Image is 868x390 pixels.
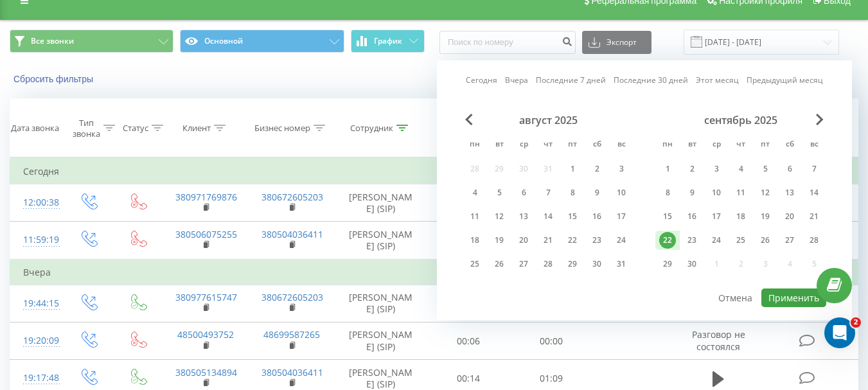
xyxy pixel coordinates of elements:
[682,136,702,155] abbr: вторник
[515,208,532,225] div: 13
[10,260,858,285] td: Вчера
[692,328,745,352] span: Разговор не состоялся
[655,114,826,127] div: сентябрь 2025
[182,123,211,134] div: Клиент
[614,74,688,86] a: Последние 30 дней
[711,288,759,307] button: Отмена
[780,136,799,155] abbr: суббота
[540,256,556,272] div: 28
[261,366,323,378] a: 380504036411
[540,208,556,225] div: 14
[491,232,508,249] div: 19
[560,207,585,226] div: пт 15 авг. 2025 г.
[589,232,605,249] div: 23
[612,136,631,155] abbr: воскресенье
[816,114,824,125] span: Next Month
[463,231,487,250] div: пн 18 авг. 2025 г.
[753,183,777,202] div: пт 12 сент. 2025 г.
[756,136,775,155] abbr: пятница
[463,207,487,226] div: пн 11 авг. 2025 г.
[777,207,802,226] div: сб 20 сент. 2025 г.
[73,118,100,139] div: Тип звонка
[609,183,633,202] div: вс 10 авг. 2025 г.
[23,190,50,215] div: 12:00:38
[487,207,511,226] div: вт 12 авг. 2025 г.
[659,232,676,249] div: 22
[729,231,753,250] div: чт 25 сент. 2025 г.
[753,159,777,179] div: пт 5 сент. 2025 г.
[609,254,633,274] div: вс 31 авг. 2025 г.
[589,208,605,225] div: 16
[463,114,633,127] div: август 2025
[781,184,798,201] div: 13
[563,136,582,155] abbr: пятница
[747,74,823,86] a: Предыдущий месяц
[684,232,700,249] div: 23
[487,254,511,274] div: вт 26 авг. 2025 г.
[491,256,508,272] div: 26
[806,232,822,249] div: 28
[175,291,237,303] a: 380977615747
[261,228,323,240] a: 380504036411
[613,208,630,225] div: 17
[655,159,680,179] div: пн 1 сент. 2025 г.
[704,207,729,226] div: ср 17 сент. 2025 г.
[781,208,798,225] div: 20
[732,232,749,249] div: 25
[560,231,585,250] div: пт 22 авг. 2025 г.
[560,183,585,202] div: пт 8 авг. 2025 г.
[684,161,700,177] div: 2
[696,74,739,86] a: Этот месяц
[351,30,425,53] button: График
[10,159,858,184] td: Сегодня
[374,37,402,46] span: График
[802,183,826,202] div: вс 14 сент. 2025 г.
[659,256,676,272] div: 29
[684,208,700,225] div: 16
[564,208,581,225] div: 15
[261,291,323,303] a: 380672605203
[708,184,725,201] div: 10
[536,254,560,274] div: чт 28 авг. 2025 г.
[463,183,487,202] div: пн 4 авг. 2025 г.
[729,159,753,179] div: чт 4 сент. 2025 г.
[704,231,729,250] div: ср 24 сент. 2025 г.
[487,183,511,202] div: вт 5 авг. 2025 г.
[465,136,484,155] abbr: понедельник
[708,208,725,225] div: 17
[560,254,585,274] div: пт 29 авг. 2025 г.
[487,231,511,250] div: вт 19 авг. 2025 г.
[515,184,532,201] div: 6
[564,256,581,272] div: 29
[123,123,148,134] div: Статус
[729,207,753,226] div: чт 18 сент. 2025 г.
[585,207,609,226] div: сб 16 авг. 2025 г.
[732,208,749,225] div: 18
[335,285,427,322] td: [PERSON_NAME] (SIP)
[465,114,473,125] span: Previous Month
[254,123,310,134] div: Бизнес номер
[490,136,509,155] abbr: вторник
[587,136,607,155] abbr: суббота
[427,323,510,360] td: 00:06
[585,254,609,274] div: сб 30 авг. 2025 г.
[177,328,234,341] a: 48500493752
[23,291,50,316] div: 19:44:15
[708,161,725,177] div: 3
[806,208,822,225] div: 21
[564,161,581,177] div: 1
[609,207,633,226] div: вс 17 авг. 2025 г.
[560,159,585,179] div: пт 1 авг. 2025 г.
[466,74,497,86] a: Сегодня
[335,222,427,260] td: [PERSON_NAME] (SIP)
[613,184,630,201] div: 10
[806,161,822,177] div: 7
[777,183,802,202] div: сб 13 сент. 2025 г.
[11,123,59,134] div: Дата звонка
[824,317,855,348] iframe: Intercom live chat
[463,254,487,274] div: пн 25 авг. 2025 г.
[655,183,680,202] div: пн 8 сент. 2025 г.
[680,159,704,179] div: вт 2 сент. 2025 г.
[658,136,677,155] abbr: понедельник
[613,232,630,249] div: 24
